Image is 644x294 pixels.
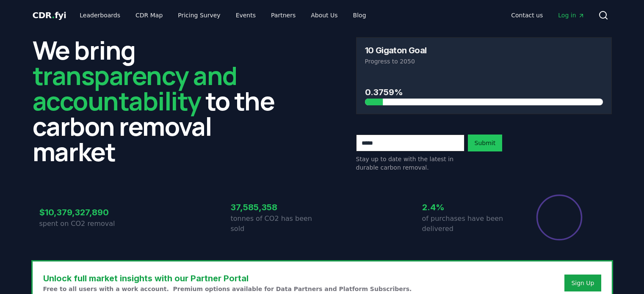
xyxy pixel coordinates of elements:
[229,8,263,23] a: Events
[33,10,66,20] span: CDR fyi
[129,8,169,23] a: CDR Map
[356,155,464,172] p: Stay up to date with the latest in durable carbon removal.
[504,8,550,23] a: Contact us
[171,8,227,23] a: Pricing Survey
[422,214,514,234] p: of purchases have been delivered
[33,58,237,118] span: transparency and accountability
[52,10,55,20] span: .
[231,201,322,214] h3: 37,585,358
[571,279,594,287] a: Sign Up
[468,135,503,151] button: Submit
[551,8,591,23] a: Log in
[43,285,412,293] p: Free to all users with a work account. Premium options available for Data Partners and Platform S...
[43,272,412,285] h3: Unlock full market insights with our Partner Portal
[304,8,344,23] a: About Us
[33,37,288,164] h2: We bring to the carbon removal market
[365,86,603,99] h3: 0.3759%
[264,8,302,23] a: Partners
[39,206,131,219] h3: $10,379,327,890
[33,9,66,21] a: CDR.fyi
[231,214,322,234] p: tonnes of CO2 has been sold
[504,8,591,23] nav: Main
[422,201,514,214] h3: 2.4%
[39,219,131,229] p: spent on CO2 removal
[564,275,601,291] button: Sign Up
[365,46,427,55] h3: 10 Gigaton Goal
[536,194,583,241] div: Percentage of sales delivered
[558,11,584,19] span: Log in
[346,8,373,23] a: Blog
[73,8,373,23] nav: Main
[365,57,603,66] p: Progress to 2050
[73,8,127,23] a: Leaderboards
